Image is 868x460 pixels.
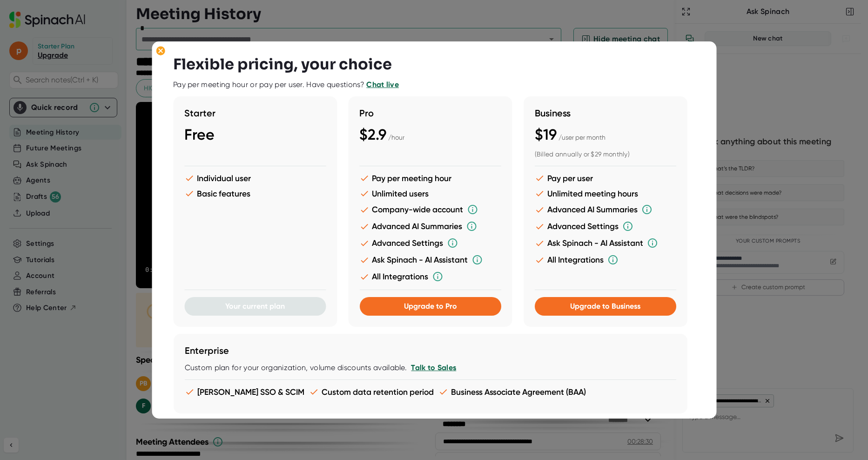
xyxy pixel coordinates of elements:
li: Business Associate Agreement (BAA) [438,387,585,397]
span: / hour [388,134,404,141]
li: Individual user [184,173,326,183]
li: Basic features [184,189,326,198]
li: [PERSON_NAME] SSO & SCIM [184,387,304,397]
span: Your current plan [225,302,285,311]
h3: Flexible pricing, your choice [173,55,392,73]
span: Upgrade to Pro [404,302,457,311]
li: Unlimited users [359,189,501,198]
button: Upgrade to Pro [359,297,501,316]
h3: Starter [184,108,326,119]
div: (Billed annually or $29 monthly) [534,150,676,159]
a: Talk to Sales [411,363,456,372]
a: Chat live [366,80,399,89]
li: Pay per user [534,173,676,183]
li: Custom data retention period [309,387,433,397]
span: $2.9 [359,126,386,143]
h3: Pro [359,108,501,119]
h3: Enterprise [184,345,676,356]
span: Free [184,126,215,143]
li: Advanced AI Summaries [534,204,676,215]
li: Company-wide account [359,204,501,215]
li: Unlimited meeting hours [534,189,676,198]
h3: Business [534,108,676,119]
span: Upgrade to Business [570,302,640,311]
li: All Integrations [359,271,501,282]
button: Your current plan [184,297,326,316]
li: Advanced Settings [534,221,676,232]
li: Ask Spinach - AI Assistant [534,237,676,249]
div: Pay per meeting hour or pay per user. Have questions? [173,80,399,89]
span: $19 [534,126,556,143]
span: / user per month [558,134,605,141]
div: Custom plan for your organization, volume discounts available. [184,363,676,372]
li: Advanced AI Summaries [359,221,501,232]
li: Advanced Settings [359,237,501,249]
li: Ask Spinach - AI Assistant [359,254,501,265]
li: Pay per meeting hour [359,173,501,183]
li: All Integrations [534,254,676,265]
button: Upgrade to Business [534,297,676,316]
